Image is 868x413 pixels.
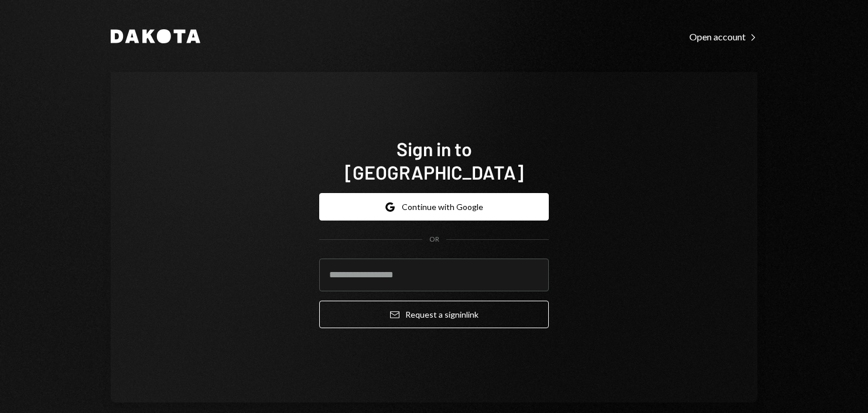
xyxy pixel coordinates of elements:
[429,235,439,245] div: OR
[689,30,757,43] a: Open account
[319,137,549,184] h1: Sign in to [GEOGRAPHIC_DATA]
[689,31,757,43] div: Open account
[319,301,549,328] button: Request a signinlink
[319,193,549,221] button: Continue with Google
